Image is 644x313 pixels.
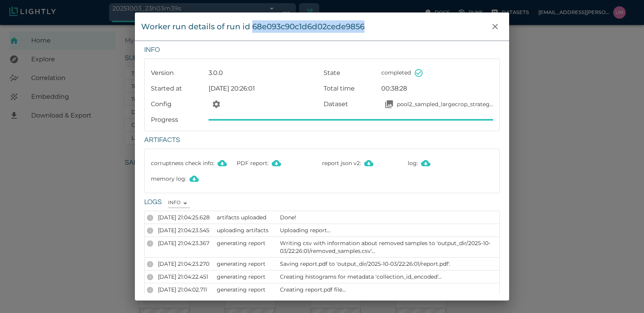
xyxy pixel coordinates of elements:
[209,85,255,92] span: [DATE] 20:26:01
[217,213,275,221] p: artifacts uploaded
[397,100,493,108] p: pool2_sampled_largecrop_strategy2
[280,273,497,281] p: Creating histograms for metadata 'collection_id_encoded'...
[217,286,275,293] p: generating report
[280,260,497,268] p: Saving report.pdf to 'output_dir/2025-10-03/22:26:01/report.pdf'.
[141,20,364,33] div: Worker run details of run id 68e093c90c1d6d02cede9856
[487,19,503,34] button: close
[324,68,378,78] p: State
[361,155,377,171] button: Download report json v2
[158,213,212,221] p: [DATE] 21:04:25.628
[147,274,153,280] div: INFO
[381,96,397,112] button: Open your dataset pool2_sampled_largecrop_strategy2
[151,115,205,124] p: Progress
[144,196,162,208] h6: Logs
[151,84,205,93] p: Started at
[205,65,320,78] div: 3.0.0
[217,239,275,247] p: generating report
[381,69,411,76] span: completed
[280,226,497,234] p: Uploading report...
[158,260,212,268] p: [DATE] 21:04:23.270
[322,155,408,171] p: report json v2 :
[151,155,237,171] p: corruptness check info :
[408,155,494,171] p: log :
[147,215,153,221] div: INFO
[168,199,190,208] div: INFO
[147,287,153,293] div: INFO
[147,240,153,247] div: INFO
[158,286,212,293] p: [DATE] 21:04:02.711
[324,100,378,109] p: Dataset
[151,100,205,109] p: Config
[418,155,433,171] button: Download log
[151,68,205,78] p: Version
[151,171,237,187] p: memory log :
[324,84,378,93] p: Total time
[217,226,275,234] p: uploading artifacts
[411,65,426,81] button: State set to COMPLETED
[280,213,497,221] p: Done!
[280,239,497,255] p: Writing csv with information about removed samples to 'output_dir/2025-10-03/22:26:01/removed_sam...
[144,44,500,56] h6: Info
[280,286,497,293] p: Creating report.pdf file...
[186,171,202,187] button: Download memory log
[217,273,275,281] p: generating report
[381,85,407,92] time: 00:38:28
[144,134,500,146] h6: Artifacts
[217,260,275,268] p: generating report
[214,155,230,171] button: Download corruptness check info
[237,155,322,171] p: PDF report :
[158,226,212,234] p: [DATE] 21:04:23.545
[269,155,284,171] button: Download PDF report
[147,261,153,267] div: INFO
[158,273,212,281] p: [DATE] 21:04:22.451
[381,96,493,112] a: Open your dataset pool2_sampled_largecrop_strategy2pool2_sampled_largecrop_strategy2
[147,228,153,234] div: INFO
[158,239,212,247] p: [DATE] 21:04:23.367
